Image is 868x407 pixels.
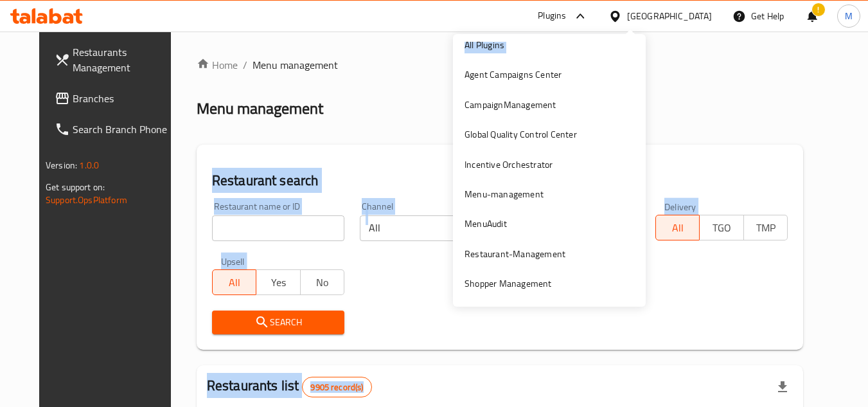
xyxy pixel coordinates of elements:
div: Incentive Orchestrator [465,158,553,172]
div: CampaignManagement [465,98,556,112]
div: Menu-management [465,187,544,201]
div: MenuAudit [465,217,507,231]
div: Agent Campaigns Center [465,68,562,82]
div: Global Quality Control Center [465,127,577,141]
div: Shopper Management [465,276,552,291]
div: Restaurant-Management [465,247,565,261]
div: [GEOGRAPHIC_DATA] [627,9,712,23]
div: Plugins [538,8,566,24]
span: M [845,9,853,23]
div: All Plugins [465,38,504,52]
